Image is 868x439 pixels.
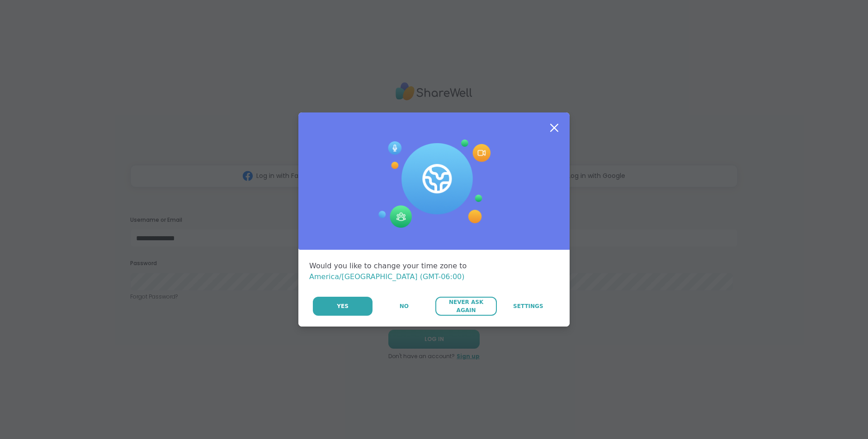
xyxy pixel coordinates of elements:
[513,302,543,310] span: Settings
[435,297,496,316] button: Never Ask Again
[337,302,349,310] span: Yes
[309,261,559,282] div: Would you like to change your time zone to
[377,140,491,228] img: Session Experience
[313,297,373,316] button: Yes
[373,297,434,316] button: No
[440,298,492,314] span: Never Ask Again
[498,297,559,316] a: Settings
[400,302,409,310] span: No
[309,272,465,281] span: America/[GEOGRAPHIC_DATA] (GMT-06:00)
